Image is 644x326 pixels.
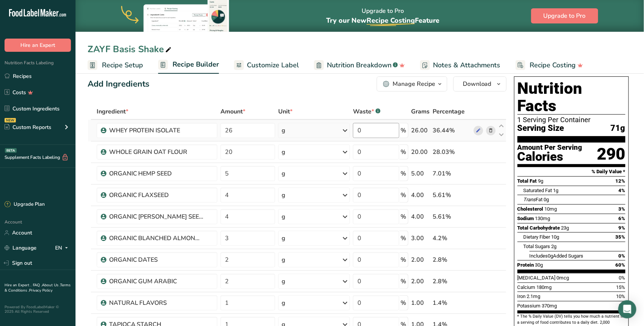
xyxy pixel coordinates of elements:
[433,234,471,243] div: 4.2%
[538,178,544,184] span: 9g
[411,277,430,286] div: 2.00
[518,225,560,231] span: Total Carbohydrate
[247,60,299,70] span: Customize Label
[524,244,550,249] span: Total Sugars
[524,234,550,240] span: Dietary Fiber
[619,216,626,221] span: 6%
[433,147,471,157] div: 28.03%
[55,244,71,253] div: EN
[377,76,447,92] button: Manage Recipe
[619,225,626,231] span: 9%
[619,188,626,193] span: 4%
[97,107,128,116] span: Ingredient
[234,57,299,74] a: Customize Label
[109,255,203,264] div: ORGANIC DATES
[518,206,544,212] span: Cholesterol
[5,118,16,123] div: NEW
[5,305,71,314] div: Powered By FoodLabelMaker © 2025 All Rights Reserved
[518,275,556,281] span: [MEDICAL_DATA]
[611,124,626,133] span: 71g
[5,283,71,293] a: Terms & Conditions .
[433,169,471,178] div: 7.01%
[535,262,543,268] span: 30g
[616,178,626,184] span: 12%
[518,124,564,133] span: Serving Size
[619,206,626,212] span: 3%
[433,191,471,200] div: 5.61%
[616,293,626,299] span: 10%
[5,148,17,153] div: BETA
[411,212,430,221] div: 4.00
[109,212,203,221] div: ORGANIC [PERSON_NAME] SEED
[109,126,203,135] div: WHEY PROTEIN ISOLATE
[542,303,557,309] span: 370mg
[109,191,203,200] div: ORGANIC FLAXSEED
[411,298,430,307] div: 1.00
[433,107,465,116] span: Percentage
[278,107,293,116] span: Unit
[5,201,45,208] div: Upgrade Plan
[433,277,471,286] div: 2.8%
[616,284,626,290] span: 15%
[553,188,559,193] span: 1g
[518,151,582,162] div: Calories
[545,206,557,212] span: 10mg
[561,225,569,231] span: 23g
[282,212,285,221] div: g
[524,197,543,202] span: Fat
[411,107,430,116] span: Grams
[524,188,552,193] span: Saturated Fat
[531,8,598,23] button: Upgrade to Pro
[109,234,203,243] div: ORGANIC BLANCHED ALMONDS
[220,107,245,116] span: Amount
[158,56,219,74] a: Recipe Builder
[616,262,626,268] span: 60%
[411,169,430,178] div: 5.00
[282,191,285,200] div: g
[516,57,583,74] a: Recipe Costing
[557,275,569,281] span: 0mcg
[518,284,536,290] span: Calcium
[109,277,203,286] div: ORGANIC GUM ARABIC
[282,277,285,286] div: g
[530,60,576,70] span: Recipe Costing
[102,60,143,70] span: Recipe Setup
[282,298,285,307] div: g
[552,234,559,240] span: 10g
[88,42,173,56] div: ZAYF Basis Shake
[282,234,285,243] div: g
[527,293,541,299] span: 2.1mg
[518,293,526,299] span: Iron
[173,59,219,70] span: Recipe Builder
[411,191,430,200] div: 4.00
[33,283,42,288] a: FAQ .
[282,169,285,178] div: g
[433,255,471,264] div: 2.8%
[518,303,541,309] span: Potassium
[530,253,584,259] span: Includes Added Sugars
[109,147,203,157] div: WHOLE GRAIN OAT FLOUR
[544,11,586,20] span: Upgrade to Pro
[109,169,203,178] div: ORGANIC HEMP SEED
[518,116,626,124] div: 1 Serving Per Container
[367,16,415,25] span: Recipe Costing
[353,107,381,116] div: Waste
[518,144,582,151] div: Amount Per Serving
[518,80,626,115] h1: Nutrition Facts
[420,57,501,74] a: Notes & Attachments
[5,123,51,131] div: Custom Reports
[518,216,534,221] span: Sodium
[433,298,471,307] div: 1.4%
[314,57,405,74] a: Nutrition Breakdown
[393,79,435,88] div: Manage Recipe
[535,216,550,221] span: 130mg
[5,283,31,288] a: Hire an Expert .
[433,212,471,221] div: 5.61%
[282,126,285,135] div: g
[411,234,430,243] div: 3.00
[552,244,557,249] span: 2g
[411,147,430,157] div: 20.00
[88,78,149,90] div: Add Ingredients
[327,60,391,70] span: Nutrition Breakdown
[619,253,626,259] span: 0%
